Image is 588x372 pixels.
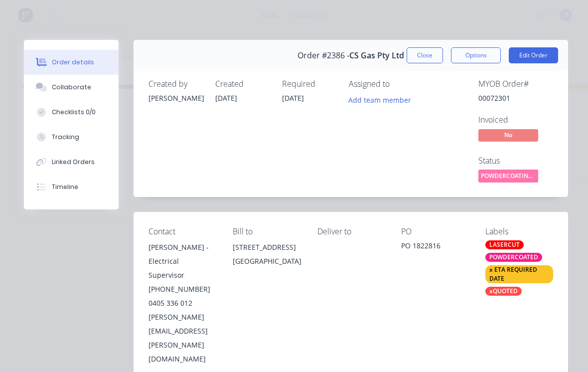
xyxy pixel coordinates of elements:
[349,93,417,106] button: Add team member
[148,282,217,296] div: [PHONE_NUMBER]
[148,240,217,366] div: [PERSON_NAME] - Electrical Supervisor[PHONE_NUMBER]0405 336 012[PERSON_NAME][EMAIL_ADDRESS][PERSO...
[233,240,301,254] div: [STREET_ADDRESS]
[24,175,119,199] button: Timeline
[343,93,417,106] button: Add team member
[24,75,119,100] button: Collaborate
[485,240,524,249] div: LASERCUT
[478,93,553,103] div: 00072301
[282,79,337,89] div: Required
[478,170,538,182] span: POWDERCOATING/S...
[401,227,469,236] div: PO
[407,47,443,63] button: Close
[485,265,554,283] div: x ETA REQUIRED DATE
[478,79,553,89] div: MYOB Order #
[485,287,522,296] div: xQUOTED
[148,227,217,236] div: Contact
[148,296,217,310] div: 0405 336 012
[52,108,96,117] div: Checklists 0/0
[233,254,301,268] div: [GEOGRAPHIC_DATA]
[401,240,469,254] div: PO 1822816
[24,50,119,75] button: Order details
[485,253,542,262] div: POWDERCOATED
[52,133,79,142] div: Tracking
[148,240,217,282] div: [PERSON_NAME] - Electrical Supervisor
[52,183,78,191] div: Timeline
[215,93,237,103] span: [DATE]
[478,129,538,142] span: No
[148,79,203,89] div: Created by
[478,115,553,125] div: Invoiced
[349,51,404,60] span: CS Gas Pty Ltd
[297,51,349,60] span: Order #2386 -
[148,93,203,103] div: [PERSON_NAME]
[215,79,270,89] div: Created
[485,227,554,236] div: Labels
[233,240,301,272] div: [STREET_ADDRESS][GEOGRAPHIC_DATA]
[24,150,119,175] button: Linked Orders
[24,125,119,150] button: Tracking
[317,227,386,236] div: Deliver to
[349,79,448,89] div: Assigned to
[148,310,217,366] div: [PERSON_NAME][EMAIL_ADDRESS][PERSON_NAME][DOMAIN_NAME]
[478,170,538,185] button: POWDERCOATING/S...
[282,93,304,103] span: [DATE]
[52,83,91,92] div: Collaborate
[233,227,301,236] div: Bill to
[509,47,558,63] button: Edit Order
[52,158,95,167] div: Linked Orders
[478,156,553,166] div: Status
[451,47,501,63] button: Options
[52,58,94,67] div: Order details
[24,100,119,125] button: Checklists 0/0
